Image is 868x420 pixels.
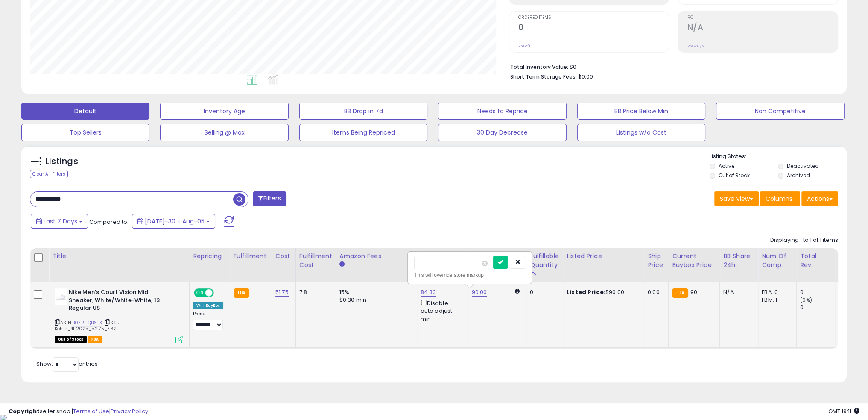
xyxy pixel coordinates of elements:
[55,336,87,343] span: All listings that are currently out of stock and unavailable for purchase on Amazon
[339,296,410,304] div: $0.30 min
[800,288,835,296] div: 0
[648,252,665,270] div: Ship Price
[160,103,288,120] button: Inventory Age
[55,288,183,342] div: ASIN:
[518,15,669,20] span: Ordered Items
[762,252,793,270] div: Num of Comp.
[53,252,186,261] div: Title
[800,252,831,270] div: Total Rev.
[9,408,148,416] div: seller snap | |
[690,288,697,296] span: 90
[766,194,792,203] span: Columns
[55,288,67,305] img: 11nHVmuwLFL._SL40_.jpg
[234,288,249,298] small: FBA
[21,124,149,141] button: Top Sellers
[213,289,226,297] span: OFF
[567,288,605,296] b: Listed Price:
[55,319,120,332] span: | SKU: Kohls_4112025_52.75_762
[510,61,832,71] li: $0
[577,124,705,141] button: Listings w/o Cost
[421,288,436,297] a: 84.33
[567,288,637,296] div: $90.00
[760,191,800,206] button: Columns
[421,298,462,323] div: Disable auto adjust min
[801,191,838,206] button: Actions
[530,252,559,270] div: Fulfillable Quantity
[45,156,78,167] h5: Listings
[723,288,751,296] div: N/A
[567,252,640,261] div: Listed Price
[800,297,812,303] small: (0%)
[672,288,688,298] small: FBA
[21,103,149,120] button: Default
[339,252,413,261] div: Amazon Fees
[195,289,205,297] span: ON
[518,44,530,49] small: Prev: 0
[299,288,329,296] div: 7.8
[275,288,289,297] a: 51.75
[160,124,288,141] button: Selling @ Max
[132,214,215,229] button: [DATE]-30 - Aug-05
[510,73,577,80] b: Short Term Storage Fees:
[111,407,148,415] a: Privacy Policy
[438,103,566,120] button: Needs to Reprice
[672,252,716,270] div: Current Buybox Price
[762,288,790,296] div: FBA: 0
[510,63,568,70] b: Total Inventory Value:
[577,103,705,120] button: BB Price Below Min
[234,252,268,261] div: Fulfillment
[36,360,98,368] span: Show: entries
[770,236,838,244] div: Displaying 1 to 1 of 1 items
[762,296,790,304] div: FBM: 1
[787,162,819,170] label: Deactivated
[648,288,662,296] div: 0.00
[339,288,410,296] div: 15%
[828,407,859,415] span: 2025-08-14 19:11 GMT
[253,191,286,206] button: Filters
[44,217,77,226] span: Last 7 Days
[578,73,593,81] span: $0.00
[9,407,40,415] strong: Copyright
[193,252,226,261] div: Repricing
[145,217,205,226] span: [DATE]-30 - Aug-05
[710,153,847,161] p: Listing States:
[787,172,810,179] label: Archived
[438,124,566,141] button: 30 Day Decrease
[518,23,669,34] h2: 0
[719,162,734,170] label: Active
[89,218,129,226] span: Compared to:
[275,252,292,261] div: Cost
[69,288,172,314] b: Nike Men's Court Vision Mid Sneaker, White/White-White, 13 Regular US
[30,170,68,178] div: Clear All Filters
[73,407,109,415] a: Terms of Use
[723,252,754,270] div: BB Share 24h.
[31,214,88,229] button: Last 7 Days
[193,302,223,309] div: Win BuyBox
[299,252,332,270] div: Fulfillment Cost
[719,172,750,179] label: Out of Stock
[414,271,525,279] div: This will override store markup
[299,103,427,120] button: BB Drop in 7d
[800,304,835,311] div: 0
[687,15,838,20] span: ROI
[687,23,838,34] h2: N/A
[88,336,102,343] span: FBA
[72,319,102,326] a: B07RHQB6TK
[716,103,844,120] button: Non Competitive
[339,261,345,268] small: Amazon Fees.
[530,288,556,296] div: 0
[714,191,759,206] button: Save View
[687,44,704,49] small: Prev: N/A
[472,288,487,297] a: 90.00
[299,124,427,141] button: Items Being Repriced
[193,311,223,330] div: Preset:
